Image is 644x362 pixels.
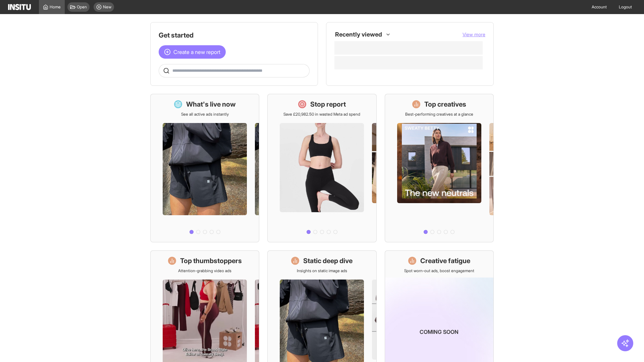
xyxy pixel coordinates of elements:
[8,4,31,10] img: Logo
[186,100,236,109] h1: What's live now
[463,32,485,37] span: View more
[178,268,231,274] p: Attention-grabbing video ads
[297,268,347,274] p: Insights on static image ads
[150,94,259,242] a: What's live nowSee all active ads instantly
[159,31,310,40] h1: Get started
[103,4,111,10] span: New
[180,256,242,265] h1: Top thumbstoppers
[181,112,229,117] p: See all active ads instantly
[77,4,87,10] span: Open
[173,48,220,56] span: Create a new report
[303,256,353,265] h1: Static deep dive
[424,100,466,109] h1: Top creatives
[405,112,473,117] p: Best-performing creatives at a glance
[463,31,485,38] button: View more
[283,112,360,117] p: Save £20,982.50 in wasted Meta ad spend
[310,100,346,109] h1: Stop report
[267,94,376,242] a: Stop reportSave £20,982.50 in wasted Meta ad spend
[50,4,61,10] span: Home
[159,45,226,59] button: Create a new report
[385,94,494,242] a: Top creativesBest-performing creatives at a glance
